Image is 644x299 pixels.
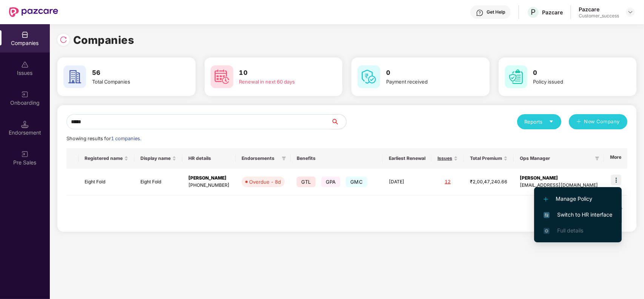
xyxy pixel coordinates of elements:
[533,68,615,78] h3: 0
[386,78,468,85] div: Payment received
[357,65,380,88] img: svg+xml;base64,PHN2ZyB4bWxucz0iaHR0cDovL3d3dy53My5vcmcvMjAwMC9zdmciIHdpZHRoPSI2MCIgaGVpZ2h0PSI2MC...
[21,61,29,68] img: svg+xml;base64,PHN2ZyBpZD0iSXNzdWVzX2Rpc2FibGVkIiB4bWxucz0iaHR0cDovL3d3dy53My5vcmcvMjAwMC9zdmciIH...
[525,118,554,125] div: Reports
[182,148,236,169] th: HR details
[321,177,340,187] span: GPA
[520,155,592,161] span: Ops Manager
[549,119,554,124] span: caret-down
[188,175,230,182] div: [PERSON_NAME]
[533,78,615,85] div: Policy issued
[297,177,316,187] span: GTL
[544,212,550,218] img: svg+xml;base64,PHN2ZyB4bWxucz0iaHR0cDovL3d3dy53My5vcmcvMjAwMC9zdmciIHdpZHRoPSIxNiIgaGVpZ2h0PSIxNi...
[331,119,346,125] span: search
[464,148,514,169] th: Total Premium
[134,148,182,169] th: Display name
[21,91,29,98] img: svg+xml;base64,PHN2ZyB3aWR0aD0iMjAiIGhlaWdodD0iMjAiIHZpZXdCb3g9IjAgMCAyMCAyMCIgZmlsbD0ibm9uZSIgeG...
[282,156,286,161] span: filter
[579,13,619,19] div: Customer_success
[593,154,601,163] span: filter
[239,78,321,85] div: Renewal in next 60 days
[579,6,619,13] div: Pazcare
[595,156,599,161] span: filter
[85,155,123,161] span: Registered name
[134,169,182,195] td: Eight Fold
[383,148,431,169] th: Earliest Renewal
[569,114,627,129] button: plusNew Company
[476,9,484,17] img: svg+xml;base64,PHN2ZyBpZD0iSGVscC0zMngzMiIgeG1sbnM9Imh0dHA6Ly93d3cudzMub3JnLzIwMDAvc3ZnIiB3aWR0aD...
[66,136,141,141] span: Showing results for
[520,182,598,189] div: [EMAIL_ADDRESS][DOMAIN_NAME]
[249,178,281,186] div: Overdue - 8d
[280,154,288,163] span: filter
[79,148,134,169] th: Registered name
[21,31,29,39] img: svg+xml;base64,PHN2ZyBpZD0iQ29tcGFuaWVzIiB4bWxucz0iaHR0cDovL3d3dy53My5vcmcvMjAwMC9zdmciIHdpZHRoPS...
[487,9,505,15] div: Get Help
[346,177,367,187] span: GMC
[242,155,279,161] span: Endorsements
[544,197,548,201] img: svg+xml;base64,PHN2ZyB4bWxucz0iaHR0cDovL3d3dy53My5vcmcvMjAwMC9zdmciIHdpZHRoPSIxMi4yMDEiIGhlaWdodD...
[140,155,171,161] span: Display name
[9,7,58,17] img: New Pazcare Logo
[211,65,233,88] img: svg+xml;base64,PHN2ZyB4bWxucz0iaHR0cDovL3d3dy53My5vcmcvMjAwMC9zdmciIHdpZHRoPSI2MCIgaGVpZ2h0PSI2MC...
[21,121,29,128] img: svg+xml;base64,PHN2ZyB3aWR0aD0iMTQuNSIgaGVpZ2h0PSIxNC41IiB2aWV3Qm94PSIwIDAgMTYgMTYiIGZpbGw9Im5vbm...
[331,114,347,129] button: search
[470,178,508,186] div: ₹2,00,47,240.66
[431,148,464,169] th: Issues
[557,227,583,234] span: Full details
[60,36,67,43] img: svg+xml;base64,PHN2ZyBpZD0iUmVsb2FkLTMyeDMyIiB4bWxucz0iaHR0cDovL3d3dy53My5vcmcvMjAwMC9zdmciIHdpZH...
[92,68,174,78] h3: 56
[92,78,174,85] div: Total Companies
[438,178,458,186] div: 12
[73,32,134,48] h1: Companies
[544,195,612,203] span: Manage Policy
[470,155,502,161] span: Total Premium
[63,65,86,88] img: svg+xml;base64,PHN2ZyB4bWxucz0iaHR0cDovL3d3dy53My5vcmcvMjAwMC9zdmciIHdpZHRoPSI2MCIgaGVpZ2h0PSI2MC...
[584,118,620,125] span: New Company
[531,8,536,17] span: P
[386,68,468,78] h3: 0
[604,148,627,169] th: More
[544,211,612,219] span: Switch to HR interface
[542,9,563,16] div: Pazcare
[611,175,621,185] img: icon
[239,68,321,78] h3: 10
[111,136,141,141] span: 1 companies.
[438,155,452,161] span: Issues
[627,9,633,15] img: svg+xml;base64,PHN2ZyBpZD0iRHJvcGRvd24tMzJ4MzIiIHhtbG5zPSJodHRwOi8vd3d3LnczLm9yZy8yMDAwL3N2ZyIgd2...
[520,175,598,182] div: [PERSON_NAME]
[383,169,431,195] td: [DATE]
[544,228,550,234] img: svg+xml;base64,PHN2ZyB4bWxucz0iaHR0cDovL3d3dy53My5vcmcvMjAwMC9zdmciIHdpZHRoPSIxNi4zNjMiIGhlaWdodD...
[505,65,527,88] img: svg+xml;base64,PHN2ZyB4bWxucz0iaHR0cDovL3d3dy53My5vcmcvMjAwMC9zdmciIHdpZHRoPSI2MCIgaGVpZ2h0PSI2MC...
[79,169,134,195] td: Eight Fold
[188,182,230,189] div: [PHONE_NUMBER]
[21,150,29,158] img: svg+xml;base64,PHN2ZyB3aWR0aD0iMjAiIGhlaWdodD0iMjAiIHZpZXdCb3g9IjAgMCAyMCAyMCIgZmlsbD0ibm9uZSIgeG...
[291,148,383,169] th: Benefits
[576,119,581,125] span: plus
